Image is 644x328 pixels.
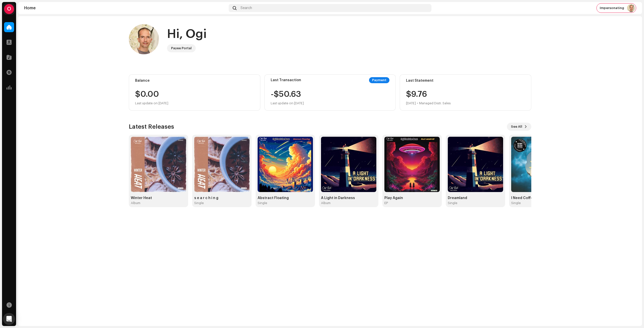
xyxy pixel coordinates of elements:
[131,137,186,192] img: a1e659c5-dac8-4b95-913b-29b7bf98df89
[129,24,159,54] img: ac02fe72-e4e6-4af3-8535-33b7c69ab2c7
[369,77,389,83] div: Payment
[448,137,503,192] img: 859f47b7-4d8d-475a-ad89-397357225a44
[171,45,192,51] div: Payee Portal
[511,137,567,192] img: 19cddc0a-939b-45dd-a30c-e686b94422f6
[3,313,15,325] div: Open Intercom Messenger
[240,6,252,10] span: Search
[271,78,301,82] div: Last Transaction
[321,201,331,205] div: Album
[406,100,416,106] div: [DATE]
[419,100,451,106] div: Managed Distr. Sales
[131,201,140,205] div: Album
[384,196,440,200] div: Play Again
[4,4,14,14] div: O
[448,196,503,200] div: Dreamland
[507,123,531,131] button: See All
[135,79,254,83] div: Balance
[511,201,521,205] div: Single
[194,137,250,192] img: b92acdd0-5378-45ce-8006-faba0e67930e
[135,100,254,106] div: Last update on [DATE]
[194,201,204,205] div: Single
[24,6,227,10] div: Home
[627,4,635,12] img: ac02fe72-e4e6-4af3-8535-33b7c69ab2c7
[131,196,186,200] div: Winter Heat
[448,201,457,205] div: Single
[129,123,174,131] h3: Latest Releases
[271,100,304,106] div: Last update on [DATE]
[511,196,567,200] div: I Need Coffee
[194,196,250,200] div: s e a r c h i n g
[258,196,313,200] div: Abstract Floating
[321,137,376,192] img: ad728b0d-8f1d-46da-9f51-72408e75b183
[417,100,418,106] div: •
[600,6,624,10] span: Impersonating
[167,26,207,42] div: Hi, Ogi
[258,137,313,192] img: 9f644810-e96a-49ae-917a-96b32e6fd340
[129,74,260,111] re-o-card-value: Balance
[511,122,522,132] span: See All
[400,74,531,111] re-o-card-value: Last Statement
[258,201,267,205] div: Single
[406,79,525,83] div: Last Statement
[384,201,388,205] div: EP
[384,137,440,192] img: 987d4789-e76b-4dcd-aa9a-c8f3c33a2fd7
[321,196,376,200] div: A Light in Darkness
